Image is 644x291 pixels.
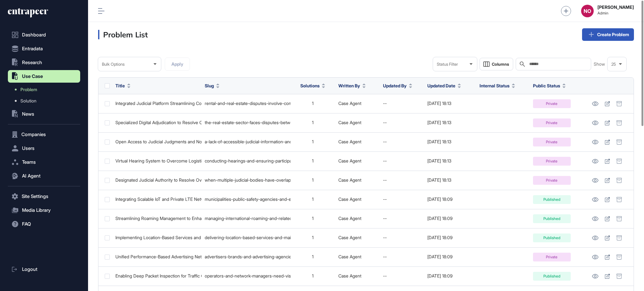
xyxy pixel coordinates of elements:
span: 1 [312,235,314,240]
div: Published [533,233,571,242]
span: Public Status [533,82,560,89]
button: FAQ [8,218,80,230]
div: [DATE] 18:13 [427,101,473,106]
span: Teams [22,160,36,165]
span: Use Case [22,74,43,79]
span: Status Filter [437,62,458,67]
span: Problem [20,87,37,92]
a: Dashboard [8,29,80,41]
a: Case Agent [338,254,361,259]
span: -- [383,101,387,106]
span: -- [383,216,387,221]
button: Columns [480,58,513,70]
a: Create Problem [582,28,634,41]
div: [DATE] 18:09 [427,273,473,278]
button: Slug [205,82,219,89]
div: Private [533,99,571,108]
button: Internal Status [480,82,515,89]
span: 1 [312,273,314,278]
span: 1 [312,254,314,259]
div: a-lack-of-accessible-judicial-information-and-timely-notifications-can-impede-users-ability-to-un... [205,139,288,144]
button: Solutions [300,82,325,89]
button: Written By [338,82,366,89]
div: the-real-estate-sector-faces-disputes-between-landlords-and-tenants-and-conflicts-over-jointly-ow... [205,120,288,125]
button: Updated By [383,82,412,89]
span: Title [115,82,125,89]
div: Private [533,138,571,146]
span: Solutions [300,82,319,89]
button: Media Library [8,204,80,217]
span: -- [383,254,387,259]
a: Case Agent [338,273,361,278]
button: NO [581,5,594,17]
span: -- [383,120,387,125]
div: [DATE] 18:09 [427,216,473,221]
span: -- [383,158,387,163]
a: Case Agent [338,177,361,183]
button: Research [8,56,80,69]
div: advertisers-brands-and-advertising-agencies-operating-in-the-middle-east-and-[GEOGRAPHIC_DATA]-fa... [205,254,288,259]
a: Case Agent [338,196,361,202]
div: Virtual Hearing System to Overcome Logistical Barriers and Maintain Procedural Integrity in Renta... [115,158,198,163]
span: News [22,112,34,117]
span: Written By [338,82,360,89]
div: Integrated Judicial Platform Streamlining Complex Rental Dispute Processes for Efficient Resolution [115,101,198,106]
span: 1 [312,120,314,125]
span: Dashboard [22,32,46,37]
span: Media Library [22,208,51,213]
span: Site Settings [22,194,48,199]
div: delivering-location-based-services-and-maintaining-subscriber-location-data-are-operational-requi... [205,235,288,240]
span: 1 [312,158,314,163]
a: Case Agent [338,216,361,221]
button: Site Settings [8,190,80,203]
div: Integrating Scalable IoT and Private LTE Networks for Smart City Safety and Connectivity [115,197,198,202]
span: AI Agent [22,173,41,178]
div: [DATE] 18:13 [427,158,473,163]
button: Updated Date [427,82,461,89]
span: -- [383,273,387,278]
div: Published [533,195,571,204]
div: [DATE] 18:09 [427,235,473,240]
div: municipalities-public-safety-agencies-and-enterprises-require-integrated-internet-of-things-iot-d... [205,197,288,202]
div: conducting-hearings-and-ensuring-participant-attendance-present-logistical-challenges-for-users-i... [205,158,288,163]
a: Case Agent [338,101,361,106]
div: Private [533,157,571,166]
span: Bulk Options [102,62,125,67]
div: Private [533,253,571,261]
div: Streamlining Roaming Management to Enhance Subscriber Experience and Revenue Assurance [115,216,198,221]
span: FAQ [22,222,31,227]
span: Columns [492,62,509,67]
div: [DATE] 18:09 [427,254,473,259]
span: Entradata [22,46,43,51]
button: AI Agent [8,170,80,182]
a: Case Agent [338,120,361,125]
div: managing-international-roaming-and-related-subscriber-experiences-requires-operators-to-handle-co... [205,216,288,221]
span: 1 [312,177,314,183]
div: Private [533,176,571,185]
span: 1 [312,196,314,202]
span: Internal Status [480,82,509,89]
div: Specialized Digital Adjudication to Resolve Complex Real Estate Disputes and Enhance Market Stabi... [115,120,198,125]
span: -- [383,235,387,240]
a: Logout [8,263,80,276]
span: Updated Date [427,82,455,89]
div: Published [533,272,571,281]
a: Case Agent [338,139,361,144]
div: Enabling Deep Packet Inspection for Traffic Control, Policy Enforcement, and Network Analytics in... [115,273,198,278]
button: Use Case [8,70,80,83]
div: [DATE] 18:09 [427,197,473,202]
div: when-multiple-judicial-bodies-have-overlapping-or-uncertain-authority-over-a-legal-matter-users-f... [205,178,288,183]
span: Users [22,146,35,151]
span: Companies [21,132,46,137]
a: Case Agent [338,235,361,240]
button: Users [8,142,80,155]
div: [DATE] 18:13 [427,178,473,183]
div: Implementing Location-Based Services and Gateway Location Registers to Support Targeted Telecom A... [115,235,198,240]
a: Problem [11,84,80,95]
div: Designated Judicial Authority to Resolve Overlapping Jurisdiction and Ensure Legal Certainty in D... [115,178,198,183]
span: Updated By [383,82,407,89]
span: 1 [312,101,314,106]
button: Entradata [8,42,80,55]
div: Open Access to Judicial Judgments and Notifications to Improve Transparency and Informed Legal De... [115,139,198,144]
